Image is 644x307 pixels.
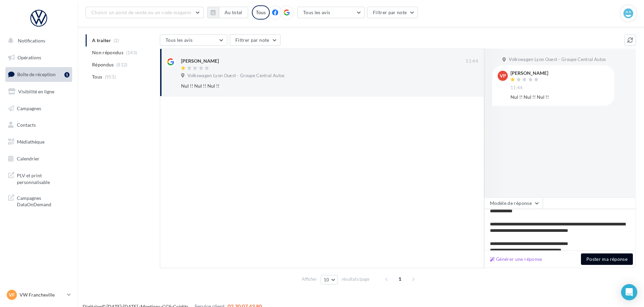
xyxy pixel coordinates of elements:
[5,288,72,301] a: VF VW Francheville
[92,49,123,56] span: Non répondus
[4,85,74,99] a: Visibilité en ligne
[86,7,204,18] button: Choisir un point de vente ou un code magasin
[484,197,543,209] button: Modèle de réponse
[4,118,74,132] a: Contacts
[18,55,41,60] span: Opérations
[342,276,370,282] span: résultats/page
[17,193,69,208] span: Campagnes DataOnDemand
[510,85,523,91] span: 11:44
[321,275,338,284] button: 10
[126,50,138,55] span: (143)
[17,156,39,161] span: Calendrier
[509,57,606,63] span: Volkswagen Lyon Ouest - Groupe Central Autos
[466,58,478,64] span: 11:44
[91,9,191,15] span: Choisir un point de vente ou un code magasin
[17,171,69,185] span: PLV et print personnalisable
[297,7,365,18] button: Tous les avis
[581,253,633,265] button: Poster ma réponse
[17,105,41,111] span: Campagnes
[181,58,219,64] div: [PERSON_NAME]
[367,7,418,18] button: Filtrer par note
[4,191,74,211] a: Campagnes DataOnDemand
[20,291,64,298] p: VW Francheville
[4,152,74,166] a: Calendrier
[116,62,128,67] span: (812)
[394,274,405,284] span: 1
[252,5,270,20] div: Tous
[92,73,102,80] span: Tous
[4,51,74,65] a: Opérations
[621,284,637,300] div: Open Intercom Messenger
[17,139,45,145] span: Médiathèque
[510,94,609,100] div: Nul !! Nul !! Nul !!
[510,71,548,75] div: [PERSON_NAME]
[17,122,36,128] span: Contacts
[207,7,248,18] button: Au total
[4,67,74,82] a: Boîte de réception1
[181,83,434,89] div: Nul !! Nul !! Nul !!
[92,61,114,68] span: Répondus
[187,73,285,79] span: Volkswagen Lyon Ouest - Groupe Central Autos
[18,89,54,94] span: Visibilité en ligne
[302,276,317,282] span: Afficher
[160,34,227,46] button: Tous les avis
[4,135,74,149] a: Médiathèque
[4,34,71,48] button: Notifications
[303,9,330,15] span: Tous les avis
[500,72,506,79] span: VP
[487,255,545,263] button: Générer une réponse
[17,71,56,77] span: Boîte de réception
[9,291,15,298] span: VF
[219,7,248,18] button: Au total
[230,34,281,46] button: Filtrer par note
[166,37,193,43] span: Tous les avis
[105,74,116,80] span: (955)
[18,38,45,43] span: Notifications
[4,101,74,116] a: Campagnes
[4,168,74,188] a: PLV et print personnalisable
[64,72,69,78] div: 1
[324,277,329,282] span: 10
